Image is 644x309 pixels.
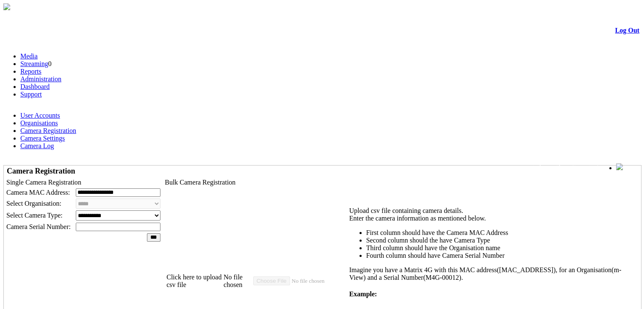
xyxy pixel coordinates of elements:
[6,179,81,186] span: Single Camera Registration
[7,167,75,175] span: Camera Registration
[48,60,52,67] span: 0
[20,68,41,75] a: Reports
[6,189,70,196] span: Camera MAC Address:
[6,212,63,219] span: Select Camera Type:
[366,229,637,237] li: First column should have the Camera MAC Address
[616,163,623,170] img: bell24.png
[366,252,637,259] li: Fourth column should have Camera Serial Number
[6,223,71,230] span: Camera Serial Number:
[166,273,224,289] label: Click here to upload csv file
[615,27,639,34] a: Log Out
[20,135,65,142] a: Camera Settings
[165,179,235,186] span: Bulk Camera Registration
[20,60,48,67] a: Streaming
[366,244,637,252] li: Third column should have the Organisation name
[20,127,76,134] a: Camera Registration
[366,237,637,244] li: Second column should the have Camera Type
[20,142,54,149] a: Camera Log
[6,200,61,207] span: Select Organisation:
[20,75,61,83] a: Administration
[532,164,599,170] span: Welcome, Thariq (Supervisor)
[349,266,637,281] p: Imagine you have a Matrix 4G with this MAC address([MAC_ADDRESS]), for an Organisation(m-View) an...
[349,290,637,298] h4: Example:
[20,52,38,60] a: Media
[20,112,60,119] a: User Accounts
[20,119,58,127] a: Organisations
[20,83,50,90] a: Dashboard
[224,273,253,289] span: No file chosen
[20,91,42,98] a: Support
[3,3,10,10] img: arrow-3.png
[349,207,637,222] p: Upload csv file containing camera details. Enter the camera information as mentioned below.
